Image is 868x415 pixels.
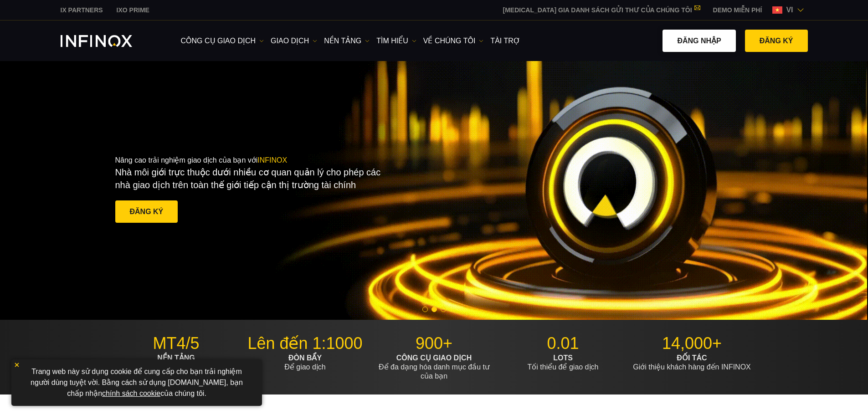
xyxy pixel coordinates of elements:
a: Đăng nhập [663,30,735,52]
a: công cụ giao dịch [181,36,264,46]
p: 14,000+ [631,333,753,354]
strong: ĐỐI TÁC [677,354,707,362]
strong: ĐÒN BẨY [288,354,322,362]
p: Trang web này sử dụng cookie để cung cấp cho bạn trải nghiệm người dùng tuyệt vời. Bằng cách sử d... [16,364,257,401]
a: INFINOX [54,5,110,15]
a: VỀ CHÚNG TÔI [423,36,484,46]
p: Lên đến 1:1000 [244,333,366,354]
span: Go to slide 3 [441,307,446,312]
a: GIAO DỊCH [271,36,317,46]
p: Để đa dạng hóa danh mục đầu tư của bạn [373,354,495,381]
p: MT4/5 [115,333,237,354]
span: Go to slide 1 [422,307,428,312]
a: NỀN TẢNG [324,36,370,46]
strong: LOTS [553,354,573,362]
p: 0.01 [502,333,624,354]
a: Đăng ký [115,200,178,223]
span: Go to slide 2 [431,307,437,312]
a: Tài trợ [490,36,520,46]
p: Với các công cụ giao dịch hiện đại [115,354,237,372]
a: INFINOX Logo [61,35,154,47]
strong: NỀN TẢNG [157,354,195,362]
a: [MEDICAL_DATA] GIA DANH SÁCH GỬI THƯ CỦA CHÚNG TÔI [496,6,706,14]
strong: CÔNG CỤ GIAO DỊCH [396,354,472,362]
a: INFINOX [110,5,156,15]
a: chính sách cookie [102,389,160,397]
p: 900+ [373,333,495,354]
p: Để giao dịch [244,354,366,372]
p: Nhà môi giới trực thuộc dưới nhiều cơ quan quản lý cho phép các nhà giao dịch trên toàn thế giới ... [115,166,386,191]
p: Giới thiệu khách hàng đến INFINOX [631,354,753,372]
span: INFINOX [257,156,287,164]
img: yellow close icon [14,362,20,368]
div: Nâng cao trải nghiệm giao dịch của bạn với [115,141,453,240]
span: vi [782,5,796,15]
a: Tìm hiểu [376,36,416,46]
p: Tối thiểu để giao dịch [502,354,624,372]
a: INFINOX MENU [706,5,769,15]
a: Đăng ký [745,30,808,52]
